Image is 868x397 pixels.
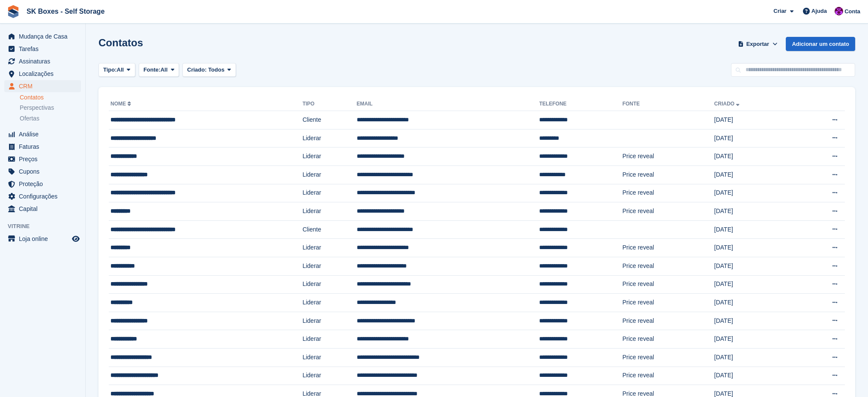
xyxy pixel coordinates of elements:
td: [DATE] [714,312,793,330]
td: Price reveal [622,184,714,202]
td: [DATE] [714,294,793,312]
a: Ofertas [20,114,81,123]
span: Configurações [19,190,70,202]
td: Liderar [302,184,356,202]
a: Adicionar um contato [786,37,855,51]
td: Liderar [302,367,356,385]
span: Criar [773,7,786,15]
a: menu [4,30,81,42]
img: stora-icon-8386f47178a22dfd0bd8f6a31ec36ba5ce8667c1dd55bd0f319d3a0aa187defe.svg [7,5,20,18]
td: Price reveal [622,367,714,385]
td: [DATE] [714,348,793,367]
a: SK Boxes - Self Storage [23,4,108,18]
span: Todos [208,66,224,73]
td: Price reveal [622,348,714,367]
span: Faturas [19,141,70,153]
span: Ofertas [20,114,39,123]
a: menu [4,233,81,245]
span: Loja online [19,233,70,245]
td: Liderar [302,202,356,221]
span: Conta [844,7,860,16]
a: menu [4,153,81,165]
td: Cliente [302,220,356,239]
td: Liderar [302,312,356,330]
button: Tipo: All [98,63,135,77]
span: Proteção [19,178,70,190]
td: Price reveal [622,275,714,294]
td: Liderar [302,147,356,166]
a: menu [4,55,81,67]
span: CRM [19,80,70,92]
a: Loja de pré-visualização [71,234,81,244]
th: Telefone [539,97,622,111]
span: Mudança de Casa [19,30,70,42]
button: Criado: Todos [182,63,236,77]
td: Liderar [302,239,356,257]
td: Liderar [302,275,356,294]
span: Tipo: [103,66,117,74]
span: All [117,66,124,74]
span: Localizações [19,68,70,80]
button: Fonte: All [139,63,179,77]
span: Capital [19,203,70,215]
span: Exportar [746,40,769,48]
td: [DATE] [714,257,793,275]
td: Price reveal [622,202,714,221]
td: [DATE] [714,275,793,294]
td: Cliente [302,111,356,129]
a: menu [4,141,81,153]
th: Fonte [622,97,714,111]
span: Cupons [19,165,70,177]
span: Tarefas [19,43,70,55]
a: menu [4,190,81,202]
td: Liderar [302,165,356,184]
a: menu [4,165,81,177]
td: Price reveal [622,330,714,349]
td: Liderar [302,330,356,349]
td: Price reveal [622,239,714,257]
td: Price reveal [622,257,714,275]
td: [DATE] [714,367,793,385]
img: Mateus Cassange [835,7,843,15]
a: Perspectivas [20,103,81,112]
span: Fonte: [143,66,161,74]
td: [DATE] [714,202,793,221]
span: Perspectivas [20,104,54,112]
a: Criado [714,101,741,107]
td: Liderar [302,294,356,312]
a: Nome [110,101,133,107]
a: menu [4,43,81,55]
td: [DATE] [714,239,793,257]
td: Liderar [302,348,356,367]
button: Exportar [736,37,779,51]
span: Criado: [187,66,207,73]
span: Preços [19,153,70,165]
td: Price reveal [622,147,714,166]
a: menu [4,68,81,80]
td: [DATE] [714,129,793,147]
td: [DATE] [714,165,793,184]
td: Price reveal [622,165,714,184]
span: Ajuda [811,7,827,15]
th: Tipo [302,97,356,111]
a: menu [4,178,81,190]
a: menu [4,80,81,92]
td: [DATE] [714,111,793,129]
th: Email [357,97,539,111]
a: menu [4,128,81,140]
td: Price reveal [622,312,714,330]
a: Contatos [20,93,81,102]
td: [DATE] [714,184,793,202]
h1: Contatos [98,37,143,48]
td: [DATE] [714,147,793,166]
td: [DATE] [714,220,793,239]
td: Liderar [302,257,356,275]
td: [DATE] [714,330,793,349]
span: All [161,66,168,74]
span: Vitrine [8,222,85,231]
td: Price reveal [622,294,714,312]
td: Liderar [302,129,356,147]
a: menu [4,203,81,215]
span: Assinaturas [19,55,70,67]
span: Análise [19,128,70,140]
